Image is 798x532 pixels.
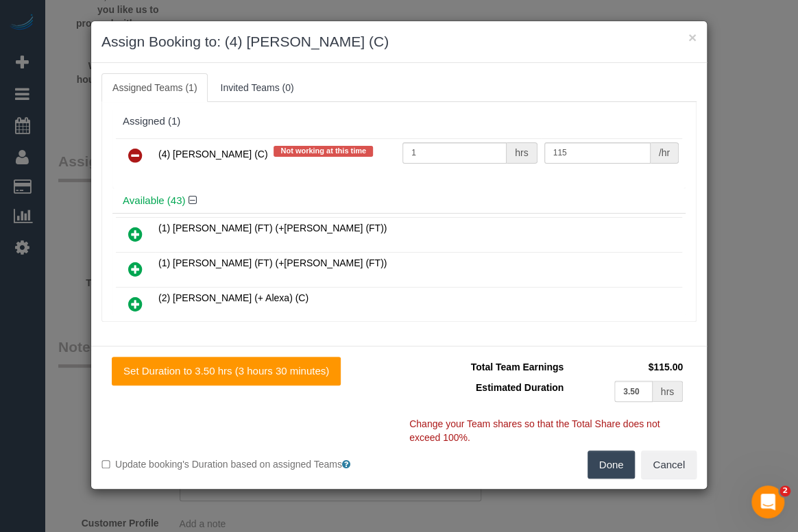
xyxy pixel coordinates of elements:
button: × [688,30,697,45]
button: Set Duration to 3.50 hrs (3 hours 30 minutes) [112,357,341,385]
button: Cancel [641,451,697,479]
div: /hr [651,142,679,164]
span: Estimated Duration [476,382,564,393]
label: Update booking's Duration based on assigned Teams [101,457,389,471]
span: (1) [PERSON_NAME] (FT) (+[PERSON_NAME] (FT)) [158,257,387,268]
a: Invited Teams (0) [209,73,304,102]
span: (4) [PERSON_NAME] (C) [158,148,267,159]
div: Assigned (1) [123,116,675,127]
div: hrs [507,142,537,164]
input: Update booking's Duration based on assigned Teams [101,460,110,469]
h3: Assign Booking to: (4) [PERSON_NAME] (C) [101,31,697,52]
div: hrs [653,381,683,402]
h4: Available (43) [123,195,675,207]
iframe: Intercom live chat [751,485,784,518]
td: Total Team Earnings [409,357,567,377]
a: Assigned Teams (1) [101,73,208,102]
td: $115.00 [567,357,686,377]
span: 2 [779,485,790,496]
span: (2) [PERSON_NAME] (+ Alexa) (C) [158,292,309,303]
span: Not working at this time [274,146,373,157]
button: Done [588,451,636,479]
span: (1) [PERSON_NAME] (FT) (+[PERSON_NAME] (FT)) [158,223,387,233]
